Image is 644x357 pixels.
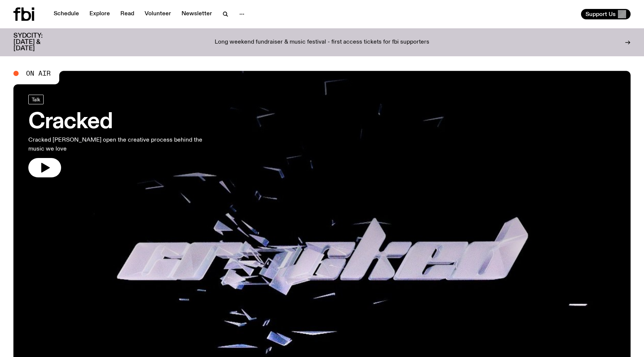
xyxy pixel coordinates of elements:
[177,9,217,19] a: Newsletter
[116,9,139,19] a: Read
[215,39,429,46] p: Long weekend fundraiser & music festival - first access tickets for fbi supporters
[49,9,83,19] a: Schedule
[26,70,51,77] span: On Air
[28,136,219,154] p: Cracked [PERSON_NAME] open the creative process behind the music we love
[28,95,219,177] a: CrackedCracked [PERSON_NAME] open the creative process behind the music we love
[581,9,631,19] button: Support Us
[13,33,61,52] h3: SYDCITY: [DATE] & [DATE]
[28,112,219,133] h3: Cracked
[85,9,114,19] a: Explore
[140,9,176,19] a: Volunteer
[28,95,44,104] a: Talk
[32,97,40,102] span: Talk
[585,11,616,18] span: Support Us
